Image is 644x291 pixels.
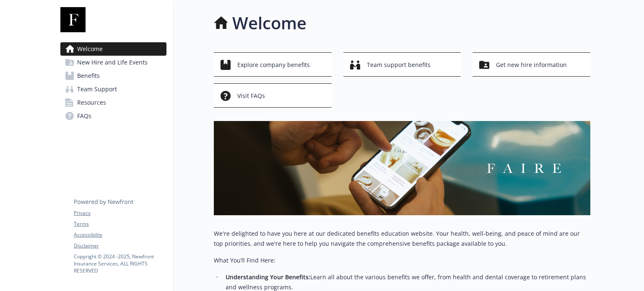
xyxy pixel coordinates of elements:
a: Welcome [60,42,166,56]
strong: Understanding Your Benefits: [226,273,310,281]
span: New Hire and Life Events [77,56,148,69]
p: What You’ll Find Here: [214,255,590,265]
a: Team Support [60,82,166,96]
button: Team support benefits [343,52,461,77]
span: FAQs [77,109,91,123]
span: Welcome [77,42,103,56]
p: We're delighted to have you here at our dedicated benefits education website. Your health, well-b... [214,229,590,249]
a: Terms [74,220,166,228]
span: Explore company benefits [237,57,310,73]
a: Benefits [60,69,166,82]
span: Get new hire information [496,57,567,73]
span: Resources [77,96,106,109]
a: New Hire and Life Events [60,56,166,69]
span: Team support benefits [367,57,431,73]
a: Accessibility [74,231,166,239]
img: overview page banner [214,121,590,215]
a: FAQs [60,109,166,123]
a: Resources [60,96,166,109]
button: Get new hire information [473,52,590,77]
span: Team Support [77,82,117,96]
a: Disclaimer [74,242,166,250]
button: Explore company benefits [214,52,332,77]
button: Visit FAQs [214,83,332,108]
p: Copyright © 2024 - 2025 , Newfront Insurance Services, ALL RIGHTS RESERVED [74,253,166,274]
a: Privacy [74,209,166,217]
span: Visit FAQs [237,88,265,104]
h1: Welcome [232,10,306,36]
span: Benefits [77,69,100,82]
